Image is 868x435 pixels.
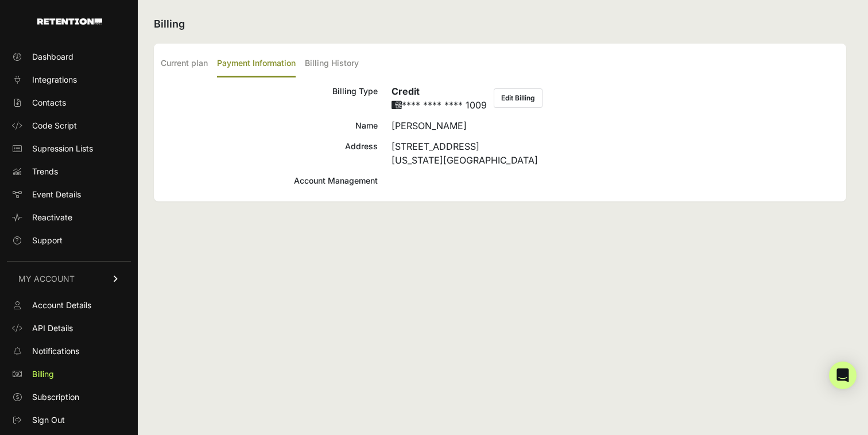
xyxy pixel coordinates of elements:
[7,342,131,360] a: Notifications
[161,174,378,188] div: Account Management
[32,51,73,63] span: Dashboard
[829,362,857,389] div: Open Intercom Messenger
[7,94,131,112] a: Contacts
[7,296,131,314] a: Account Details
[32,391,79,403] span: Subscription
[161,139,378,167] div: Address
[32,74,77,86] span: Integrations
[7,411,131,429] a: Sign Out
[32,120,77,131] span: Code Script
[494,88,542,108] button: Edit Billing
[32,414,65,426] span: Sign Out
[7,71,131,89] a: Integrations
[7,365,131,383] a: Billing
[32,212,72,223] span: Reactivate
[161,119,378,133] div: Name
[32,189,81,200] span: Event Details
[7,208,131,227] a: Reactivate
[32,345,79,357] span: Notifications
[37,18,102,25] img: Retention.com
[7,231,131,250] a: Support
[32,97,66,108] span: Contacts
[32,235,63,246] span: Support
[18,273,75,285] span: MY ACCOUNT
[161,51,208,77] label: Current plan
[32,368,54,380] span: Billing
[392,139,839,167] div: [STREET_ADDRESS] [US_STATE][GEOGRAPHIC_DATA]
[161,84,378,112] div: Billing Type
[392,84,487,98] h6: Credit
[154,16,846,32] h2: Billing
[7,388,131,406] a: Subscription
[7,261,131,296] a: MY ACCOUNT
[7,162,131,181] a: Trends
[392,119,839,133] div: [PERSON_NAME]
[7,319,131,337] a: API Details
[7,185,131,204] a: Event Details
[32,323,73,334] span: API Details
[7,48,131,66] a: Dashboard
[7,116,131,135] a: Code Script
[32,166,58,177] span: Trends
[32,143,93,154] span: Supression Lists
[7,139,131,158] a: Supression Lists
[305,51,359,77] label: Billing History
[217,51,296,77] label: Payment Information
[32,300,91,311] span: Account Details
